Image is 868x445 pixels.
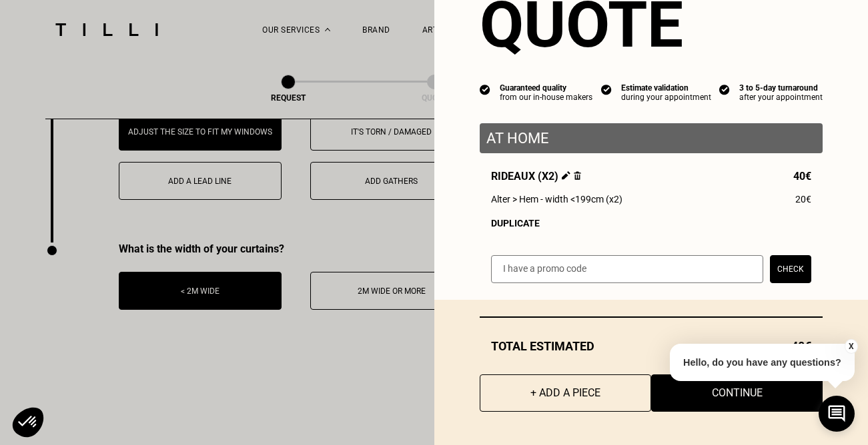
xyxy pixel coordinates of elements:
[739,93,823,102] div: after your appointment
[845,339,858,354] button: X
[491,194,622,205] span: Alter > Hem - width <199cm (x2)
[480,374,651,412] button: + Add a piece
[601,83,612,95] img: icon list info
[651,374,823,412] button: Continue
[719,83,730,95] img: icon list info
[621,93,711,102] div: during your appointment
[562,171,570,180] img: Edit
[793,170,811,183] span: 40€
[795,194,811,205] span: 20€
[500,83,592,93] div: Guaranteed quality
[491,255,763,283] input: I have a promo code
[770,255,811,283] button: Check
[480,339,823,353] div: Total estimated
[574,171,581,180] img: Delete
[739,83,823,93] div: 3 to 5-day turnaround
[491,170,581,183] span: Rideaux (x2)
[621,83,711,93] div: Estimate validation
[500,93,592,102] div: from our in-house makers
[491,218,811,228] div: Duplicate
[670,344,855,381] p: Hello, do you have any questions?
[480,83,490,95] img: icon list info
[486,130,816,147] p: At home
